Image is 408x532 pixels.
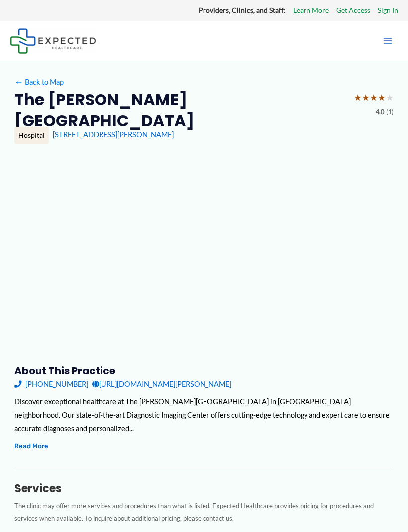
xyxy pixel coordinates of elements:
[378,89,386,106] span: ★
[14,440,48,452] button: Read More
[53,130,174,139] a: [STREET_ADDRESS][PERSON_NAME]
[14,395,394,435] div: Discover exceptional healthcare at The [PERSON_NAME][GEOGRAPHIC_DATA] in [GEOGRAPHIC_DATA] neighb...
[14,482,394,496] h3: Services
[14,78,23,87] span: ←
[362,89,370,106] span: ★
[354,89,362,106] span: ★
[386,89,394,106] span: ★
[92,377,231,391] a: [URL][DOMAIN_NAME][PERSON_NAME]
[14,500,394,524] p: The clinic may offer more services and procedures than what is listed. Expected Healthcare provid...
[377,30,398,51] button: Main menu toggle
[336,4,370,17] a: Get Access
[386,106,394,118] span: (1)
[10,28,96,54] img: Expected Healthcare Logo - side, dark font, small
[14,75,64,89] a: ←Back to Map
[376,106,384,118] span: 4.0
[378,4,398,17] a: Sign In
[14,89,346,131] h2: The [PERSON_NAME][GEOGRAPHIC_DATA]
[14,364,394,377] h3: About this practice
[14,127,49,144] div: Hospital
[293,4,329,17] a: Learn More
[14,377,88,391] a: [PHONE_NUMBER]
[370,89,378,106] span: ★
[199,6,286,14] strong: Providers, Clinics, and Staff:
